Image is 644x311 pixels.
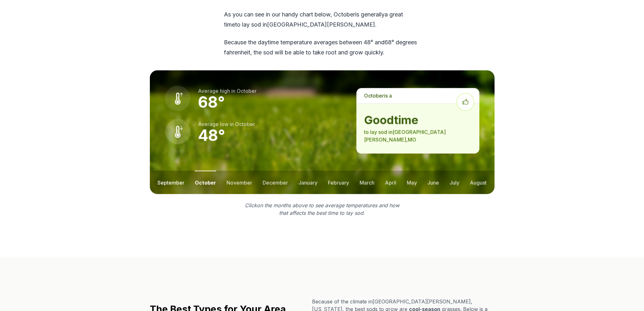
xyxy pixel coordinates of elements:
strong: 68 ° [198,93,225,111]
p: is a [356,88,479,103]
button: april [385,171,396,194]
p: Average low in [198,120,255,128]
span: october [364,92,384,99]
button: december [263,171,288,194]
button: june [427,171,439,194]
span: october [237,88,257,94]
button: march [360,171,374,194]
p: Click on the months above to see average temperatures and how that affects the best time to lay sod. [241,202,403,217]
button: january [298,171,317,194]
strong: 48 ° [198,126,225,145]
p: Average high in [198,87,257,95]
button: november [226,171,252,194]
strong: good time [364,114,471,126]
button: september [157,171,184,194]
button: february [328,171,349,194]
p: to lay sod in [GEOGRAPHIC_DATA][PERSON_NAME] , MO [364,128,471,143]
button: july [450,171,459,194]
div: As you can see in our handy chart below, is generally a great time to lay sod in [GEOGRAPHIC_DATA... [224,9,420,58]
button: may [407,171,417,194]
button: october [195,171,216,194]
span: october [235,121,255,127]
span: october [334,11,355,18]
button: august [470,171,487,194]
p: Because the daytime temperature averages between 48 ° and 68 ° degrees fahrenheit, the sod will b... [224,37,420,58]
